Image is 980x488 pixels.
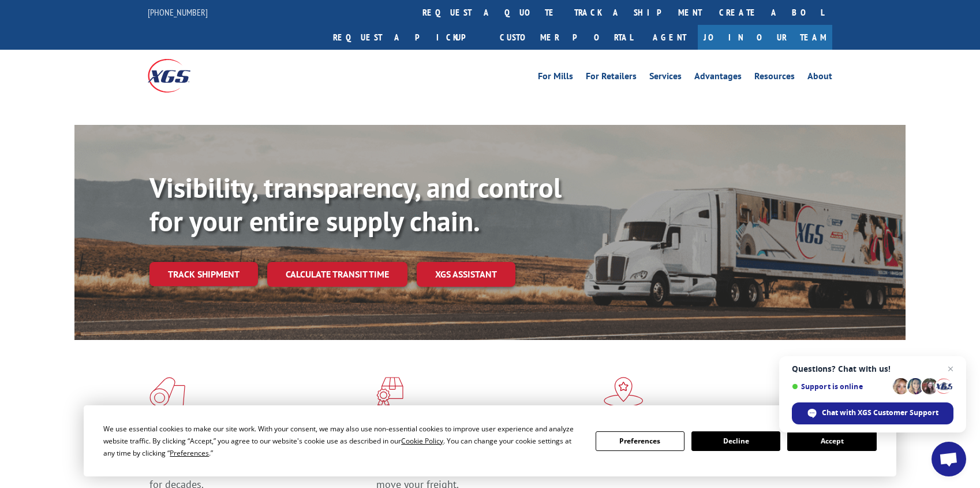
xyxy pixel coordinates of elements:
span: Preferences [170,448,209,458]
a: Services [649,72,682,84]
span: Questions? Chat with us! [792,364,953,374]
button: Accept [787,431,876,451]
a: XGS ASSISTANT [417,262,515,287]
button: Decline [691,431,780,451]
div: Cookie Consent Prompt [84,405,896,476]
div: Open chat [932,442,966,476]
span: Support is online [792,382,889,391]
button: Preferences [596,431,684,451]
a: Join Our Team [698,25,832,50]
a: Resources [754,72,795,84]
a: [PHONE_NUMBER] [148,6,208,18]
span: Chat with XGS Customer Support [822,408,938,418]
a: About [807,72,832,84]
a: Request a pickup [324,25,491,50]
a: Advantages [694,72,742,84]
span: Cookie Policy [401,436,443,446]
a: Agent [641,25,698,50]
img: xgs-icon-flagship-distribution-model-red [604,377,644,407]
a: Customer Portal [491,25,641,50]
span: Close chat [944,362,957,376]
a: For Retailers [586,72,637,84]
div: We use essential cookies to make our site work. With your consent, we may also use non-essential ... [103,423,581,459]
img: xgs-icon-focused-on-flooring-red [376,377,403,407]
a: For Mills [538,72,573,84]
a: Calculate transit time [267,262,407,287]
img: xgs-icon-total-supply-chain-intelligence-red [149,377,185,407]
a: Track shipment [149,262,258,286]
div: Chat with XGS Customer Support [792,402,953,424]
b: Visibility, transparency, and control for your entire supply chain. [149,169,562,239]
